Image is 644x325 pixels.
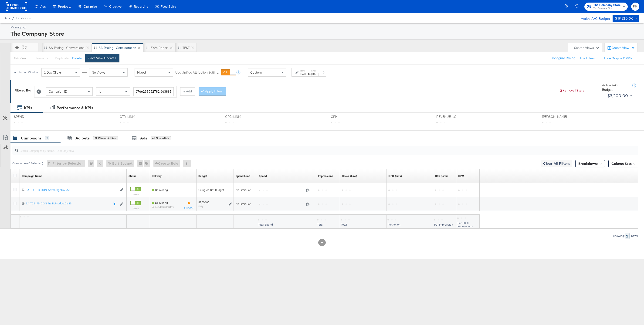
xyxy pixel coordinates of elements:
[341,223,347,226] span: Total
[152,206,174,208] sub: Some Ad Sets Inactive
[631,3,639,11] button: KK
[120,115,155,119] span: CTR (LINK)
[607,92,628,99] div: $3,200.00
[10,16,16,20] span: /
[85,54,119,62] button: Save View Updates
[225,115,260,119] span: CPC (LINK)
[259,174,267,178] a: The total amount spent to date.
[26,202,109,206] a: SA_TCS_FB_CON_TrafficProductCellB
[55,56,69,60] span: Duplicate
[146,46,148,49] div: Drag to reorder tab
[458,174,464,178] div: CPM
[576,15,610,22] div: Active A/C Budget
[109,5,122,8] span: Creative
[605,92,633,99] button: $3,200.00
[161,5,176,8] span: Feed Suite
[88,56,116,60] div: Save View Updates
[307,72,311,76] strong: to
[198,188,232,192] div: Using Ad Set Budget
[26,202,109,205] div: SA_TCS_FB_CON_TrafficProductCellB
[134,5,148,8] span: Reporting
[613,15,639,22] button: $19,520.00
[137,70,146,74] span: Mixed
[178,46,180,49] div: Drag to reorder tab
[49,89,67,94] span: Campaign ID
[593,7,621,10] span: The Company Store
[342,174,357,178] div: Clicks (Link)
[236,202,251,206] span: No Limit Set
[542,115,577,119] span: [PERSON_NAME]
[258,223,273,226] span: Total Spend
[388,174,402,178] a: The average cost for each link click you've received from your ad.
[44,46,47,49] div: Drag to reorder tab
[602,83,628,92] div: Active A/C Budget
[152,174,162,178] div: Delivery
[12,161,43,166] div: Campaigns ( 0 Selected)
[250,70,262,74] span: Custom
[57,105,93,111] div: Performance & KPIs
[543,161,570,166] span: Clear All Filters
[593,3,621,8] span: The Company Store
[94,46,97,49] div: Drag to reorder tab
[14,88,31,93] div: Filtered By:
[311,69,319,72] label: End:
[92,70,105,74] span: No Views
[435,174,448,178] a: The number of clicks received on a link in your ad divided by the number of impressions.
[21,135,41,141] div: Campaigns
[236,174,250,178] div: Spend Limit
[58,5,71,8] span: Products
[99,46,136,50] div: SA-Pacing - Consideration
[388,223,400,226] span: Per Action
[458,221,473,228] span: Per 1,000 Impressions
[633,4,637,9] span: KK
[175,70,219,75] label: Use Unified Attribution Setting:
[152,174,162,178] a: Reflects the ability of your Ad Campaign to achieve delivery based on ad states, schedule and bud...
[130,207,141,210] label: Active
[22,174,42,178] a: Your campaign name.
[559,88,584,93] button: Remove Filters
[458,174,464,178] a: The average cost you've paid to have 1,000 impressions of your ad.
[198,205,203,208] sub: Daily
[16,16,32,20] a: Dashboard
[236,174,250,178] a: If set, this is the maximum spend for your campaign.
[14,57,26,60] div: This View:
[575,160,605,167] button: Breakdowns
[10,30,638,37] div: The Company Store
[155,188,168,192] span: Delivering
[436,115,471,119] span: REVENUE_LC
[10,25,638,30] div: Managing:
[287,72,291,74] span: ↑
[22,174,42,178] div: Campaign Name
[129,174,136,178] div: Status
[18,144,579,153] input: Search Campaigns by Name, ID or Objective
[435,174,448,178] div: CTR (Link)
[631,234,638,237] div: Rows
[88,160,97,167] div: 0
[342,174,357,178] a: The number of clicks on links appearing on your ad or Page that direct people to your sites off F...
[44,70,62,74] span: 1 Day Clicks
[311,72,319,76] div: [DATE]
[198,174,207,178] a: The maximum amount you're willing to spend on your ads, on average each day or over the lifetime ...
[615,16,634,21] div: $19,520.00
[84,5,97,8] span: Optimize
[183,46,190,50] div: TEST
[300,69,307,72] label: Start:
[608,160,638,167] button: Column Sets
[5,16,10,20] span: Ads
[151,136,171,140] div: All Filtered Ads
[612,46,635,50] div: Create View
[140,135,147,141] div: Ads
[129,174,136,178] a: Shows the current state of your Ad Campaign.
[198,174,207,178] div: Budget
[547,54,579,62] button: Configure Pacing
[388,174,402,178] div: CPC (Link)
[300,72,307,76] div: [DATE]
[541,160,572,167] button: Clear All Filters
[36,56,48,60] span: Rename
[93,136,118,140] div: All Filtered Ad Sets
[259,174,267,178] div: Spend
[613,234,625,237] div: Showing:
[579,56,595,61] button: Hide Filters
[318,174,333,178] div: Impressions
